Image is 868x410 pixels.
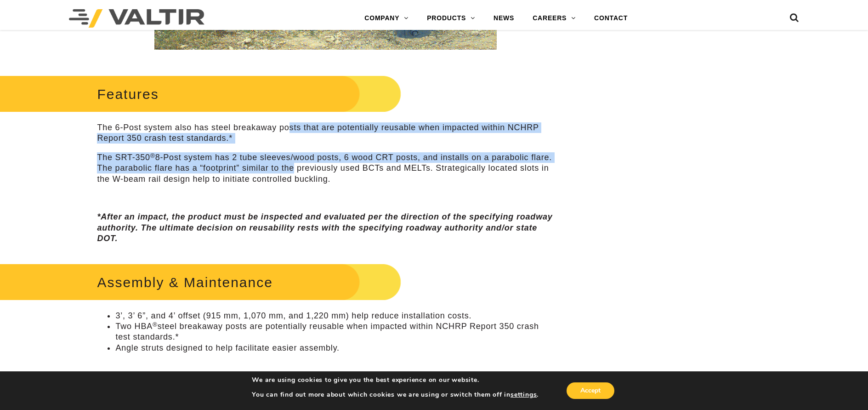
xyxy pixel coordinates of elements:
button: settings [511,391,537,399]
a: COMPANY [355,9,418,28]
p: The 6-Post system also has steel breakaway posts that are potentially reusable when impacted with... [97,122,554,144]
a: PRODUCTS [418,9,484,28]
sup: ® [153,321,158,328]
a: CAREERS [523,9,585,28]
button: Accept [567,382,614,399]
li: 3’, 3’ 6”, and 4’ offset (915 mm, 1,070 mm, and 1,220 mm) help reduce installation costs. [115,311,554,321]
p: The SRT-350 8-Post system has 2 tube sleeves/wood posts, 6 wood CRT posts, and installs on a para... [97,152,554,185]
li: Two HBA steel breakaway posts are potentially reusable when impacted within NCHRP Report 350 cras... [115,321,554,343]
a: CONTACT [585,9,637,28]
p: You can find out more about which cookies we are using or switch them off in . [252,391,539,399]
sup: ® [150,152,155,159]
a: NEWS [484,9,523,28]
p: We are using cookies to give you the best experience on our website. [252,376,539,384]
li: Angle struts designed to help facilitate easier assembly. [115,343,554,353]
img: Valtir [69,9,204,28]
em: *After an impact, the product must be inspected and evaluated per the direction of the specifying... [97,212,552,243]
